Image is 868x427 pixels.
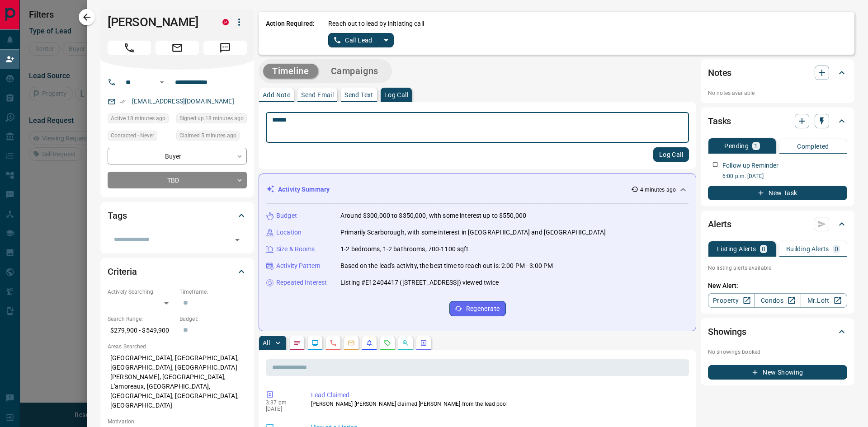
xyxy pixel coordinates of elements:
[276,278,327,287] p: Repeated Interest
[266,181,689,198] div: Activity Summary4 minutes ago
[708,114,731,128] h2: Tasks
[340,211,526,221] p: Around $300,000 to $350,000, with some interest up to $550,000
[176,131,247,143] div: Mon Sep 15 2025
[108,288,175,296] p: Actively Searching:
[111,131,154,140] span: Contacted - Never
[108,15,209,29] h1: [PERSON_NAME]
[786,246,829,252] p: Building Alerts
[276,261,321,271] p: Activity Pattern
[263,92,290,98] p: Add Note
[708,321,847,343] div: Showings
[176,113,247,126] div: Mon Sep 15 2025
[348,339,355,347] svg: Emails
[179,131,236,140] span: Claimed 5 minutes ago
[724,143,749,149] p: Pending
[708,110,847,132] div: Tasks
[301,92,334,98] p: Send Email
[222,19,229,25] div: property.ca
[754,293,801,308] a: Condos
[708,365,847,380] button: New Showing
[420,339,427,347] svg: Agent Actions
[722,172,847,180] p: 6:00 p.m. [DATE]
[108,418,247,426] p: Motivation:
[156,41,199,55] span: Email
[179,315,247,323] p: Budget:
[156,77,167,88] button: Open
[108,264,137,279] h2: Criteria
[266,406,297,412] p: [DATE]
[311,390,685,400] p: Lead Claimed
[278,185,330,194] p: Activity Summary
[231,234,244,246] button: Open
[311,400,685,408] p: [PERSON_NAME] [PERSON_NAME] claimed [PERSON_NAME] from the lead pool
[276,228,302,237] p: Location
[340,261,553,271] p: Based on the lead's activity, the best time to reach out is: 2:00 PM - 3:00 PM
[708,66,731,80] h2: Notes
[108,41,151,55] span: Call
[263,64,318,79] button: Timeline
[311,339,319,347] svg: Lead Browsing Activity
[132,98,234,105] a: [EMAIL_ADDRESS][DOMAIN_NAME]
[384,92,408,98] p: Log Call
[119,99,126,105] svg: Email Verified
[708,348,847,356] p: No showings booked
[708,217,731,231] h2: Alerts
[179,288,247,296] p: Timeframe:
[266,19,315,47] p: Action Required:
[340,228,606,237] p: Primarily Scarborough, with some interest in [GEOGRAPHIC_DATA] and [GEOGRAPHIC_DATA]
[111,114,165,123] span: Active 18 minutes ago
[640,186,676,194] p: 4 minutes ago
[263,340,270,346] p: All
[402,339,409,347] svg: Opportunities
[108,113,172,126] div: Mon Sep 15 2025
[108,205,247,226] div: Tags
[708,281,847,291] p: New Alert:
[717,246,756,252] p: Listing Alerts
[384,339,391,347] svg: Requests
[801,293,847,308] a: Mr.Loft
[797,143,829,150] p: Completed
[108,315,175,323] p: Search Range:
[328,33,378,47] button: Call Lead
[708,62,847,84] div: Notes
[708,264,847,272] p: No listing alerts available
[108,351,247,413] p: [GEOGRAPHIC_DATA], [GEOGRAPHIC_DATA], [GEOGRAPHIC_DATA], [GEOGRAPHIC_DATA][PERSON_NAME], [GEOGRAP...
[276,244,315,254] p: Size & Rooms
[708,213,847,235] div: Alerts
[108,323,175,338] p: $279,900 - $549,900
[340,244,469,254] p: 1-2 bedrooms, 1-2 bathrooms, 700-1100 sqft
[328,19,424,28] p: Reach out to lead by initiating call
[108,261,247,282] div: Criteria
[293,339,301,347] svg: Notes
[340,278,499,287] p: Listing #E12404417 ([STREET_ADDRESS]) viewed twice
[722,161,778,170] p: Follow up Reminder
[328,33,394,47] div: split button
[708,186,847,200] button: New Task
[708,89,847,97] p: No notes available
[835,246,838,252] p: 0
[330,339,337,347] svg: Calls
[203,41,247,55] span: Message
[322,64,387,79] button: Campaigns
[366,339,373,347] svg: Listing Alerts
[708,293,755,308] a: Property
[108,172,247,188] div: TBD
[344,92,373,98] p: Send Text
[708,324,746,339] h2: Showings
[108,208,127,223] h2: Tags
[754,143,758,149] p: 1
[108,343,247,351] p: Areas Searched:
[266,399,297,406] p: 3:37 pm
[653,147,689,162] button: Log Call
[276,211,297,221] p: Budget
[179,114,244,123] span: Signed up 18 minutes ago
[449,301,506,316] button: Regenerate
[108,148,247,164] div: Buyer
[762,246,765,252] p: 0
